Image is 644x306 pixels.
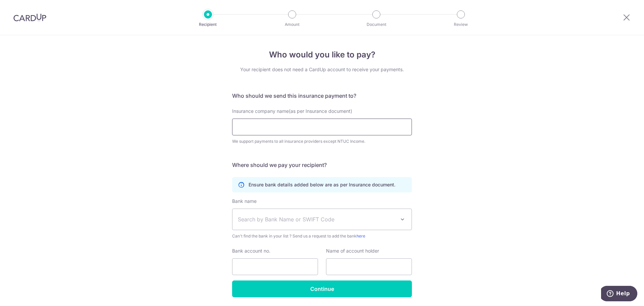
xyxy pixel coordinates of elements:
[232,280,412,297] input: Continue
[267,21,317,28] p: Amount
[326,248,379,254] label: Name of account holder
[232,108,352,114] span: Insurance company name(as per Insurance document)
[232,92,412,100] h5: Who should we send this insurance payment to?
[15,5,29,11] span: Help
[249,181,395,188] p: Ensure bank details added below are as per Insurance document.
[238,215,395,223] span: Search by Bank Name or SWIFT Code
[232,161,412,169] h5: Where should we pay your recipient?
[13,13,46,21] img: CardUp
[183,21,233,28] p: Recipient
[232,138,412,145] div: We support payments to all insurance providers except NTUC Income.
[352,21,401,28] p: Document
[232,198,257,205] label: Bank name
[232,49,412,61] h4: Who would you like to pay?
[601,286,637,303] iframe: Opens a widget where you can find more information
[232,248,270,254] label: Bank account no.
[232,66,412,73] div: Your recipient does not need a CardUp account to receive your payments.
[436,21,486,28] p: Review
[357,233,365,238] a: here
[232,233,412,239] span: Can't find the bank in your list ? Send us a request to add the bank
